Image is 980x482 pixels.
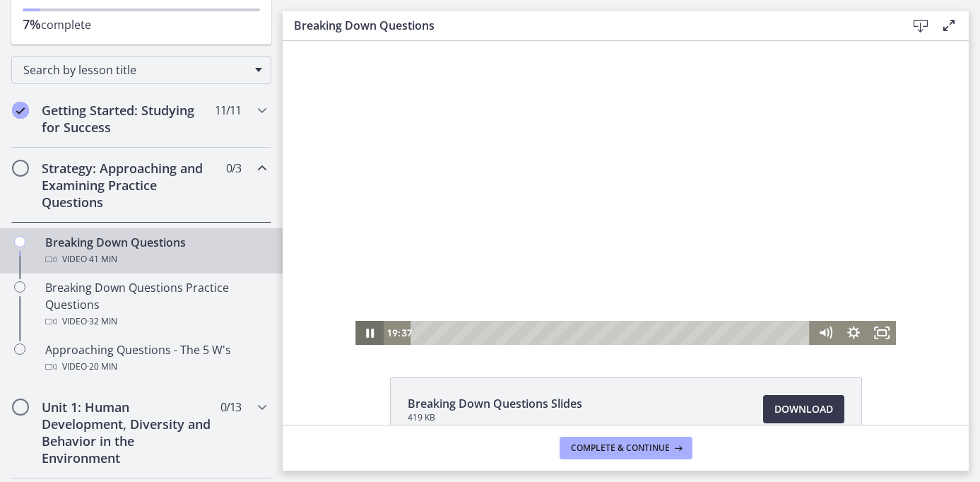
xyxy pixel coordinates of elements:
[12,102,29,119] i: Completed
[45,358,266,375] div: Video
[23,16,260,33] p: complete
[774,401,833,418] span: Download
[529,280,557,304] button: Mute
[763,395,844,423] a: Download
[87,313,117,330] span: · 32 min
[571,442,670,454] span: Complete & continue
[11,56,271,84] div: Search by lesson title
[226,160,241,177] span: 0 / 3
[408,412,582,423] span: 419 KB
[294,17,884,34] h3: Breaking Down Questions
[42,160,214,211] h2: Strategy: Approaching and Examining Practice Questions
[283,41,969,345] iframe: Video Lesson
[585,280,613,304] button: Fullscreen
[42,399,214,466] h2: Unit 1: Human Development, Diversity and Behavior in the Environment
[560,437,692,459] button: Complete & continue
[557,280,585,304] button: Show settings menu
[23,16,41,33] span: 7%
[45,279,266,330] div: Breaking Down Questions Practice Questions
[408,395,582,412] span: Breaking Down Questions Slides
[23,62,248,78] span: Search by lesson title
[215,102,241,119] span: 11 / 11
[45,251,266,268] div: Video
[42,102,214,136] h2: Getting Started: Studying for Success
[45,313,266,330] div: Video
[220,399,241,416] span: 0 / 13
[87,358,117,375] span: · 20 min
[87,251,117,268] span: · 41 min
[45,341,266,375] div: Approaching Questions - The 5 W's
[45,234,266,268] div: Breaking Down Questions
